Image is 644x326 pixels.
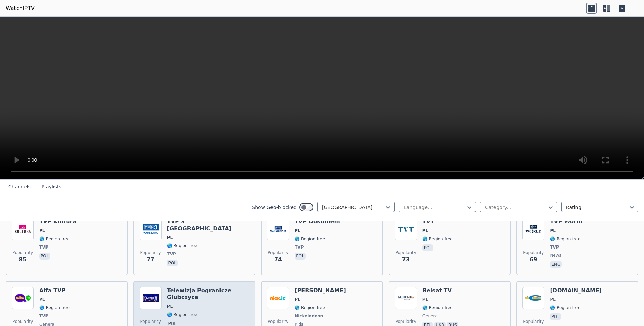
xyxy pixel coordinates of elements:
span: news [550,253,561,258]
span: Popularity [268,250,288,255]
h6: TVP World [550,218,582,225]
h6: TVP 3 [GEOGRAPHIC_DATA] [167,218,249,232]
span: 🌎 Region-free [167,243,197,249]
span: 🌎 Region-free [295,236,325,242]
span: PL [422,297,428,302]
p: pol [295,253,305,260]
span: 🌎 Region-free [167,312,197,317]
span: Popularity [268,319,288,324]
a: WatchIPTV [6,4,35,12]
p: pol [39,253,50,260]
h6: TVP Dokument [295,218,340,225]
img: TVP Dokument [267,218,289,240]
span: Popularity [12,319,33,324]
span: 73 [402,255,410,264]
span: Popularity [523,319,544,324]
p: pol [550,313,561,320]
span: 🌎 Region-free [422,236,453,242]
span: 🌎 Region-free [422,305,453,311]
span: 🌎 Region-free [550,236,580,242]
p: pol [422,244,433,251]
span: Popularity [140,319,161,324]
span: Popularity [12,250,33,255]
span: PL [39,228,45,233]
span: TVP [39,244,48,250]
span: TVP [167,251,176,257]
span: PL [167,304,173,309]
span: 74 [274,255,282,264]
span: TVP [550,244,559,250]
span: Popularity [523,250,544,255]
img: Alfa TVP [12,287,34,309]
span: PL [39,297,45,302]
img: TVP World [522,218,544,240]
span: PL [422,228,428,233]
span: Nickelodeon [295,313,323,319]
span: Popularity [396,250,416,255]
span: 🌎 Region-free [39,236,70,242]
span: PL [550,228,555,233]
h6: TVT [422,218,453,225]
span: Popularity [140,250,161,255]
span: 🌎 Region-free [550,305,580,311]
button: Channels [8,180,31,193]
span: PL [550,297,555,302]
img: TVP Kultura [12,218,34,240]
h6: Telewizja Pogranicze Glubczyce [167,287,249,301]
img: Telewizja Pogranicze Glubczyce [140,287,162,309]
span: PL [295,228,300,233]
h6: Belsat TV [422,287,460,294]
span: Popularity [396,319,416,324]
img: TVT [395,218,417,240]
span: general [422,313,439,319]
img: TVP 3 Warszawa [140,218,162,240]
label: Show Geo-blocked [252,204,297,211]
p: eng [550,261,562,268]
span: 85 [19,255,27,264]
span: TVP [39,313,48,319]
p: pol [167,260,178,266]
button: Playlists [42,180,61,193]
span: 69 [530,255,537,264]
span: PL [167,235,173,240]
h6: [DOMAIN_NAME] [550,287,602,294]
span: 🌎 Region-free [39,305,70,311]
h6: Alfa TVP [39,287,70,294]
span: PL [295,297,300,302]
img: Nick Jr. [267,287,289,309]
img: Belsat TV [395,287,417,309]
span: 77 [146,255,154,264]
h6: TVP Kultura [39,218,76,225]
span: TVP [295,244,304,250]
span: 🌎 Region-free [295,305,325,311]
img: dlaCiebie.tv [522,287,544,309]
h6: [PERSON_NAME] [295,287,346,294]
